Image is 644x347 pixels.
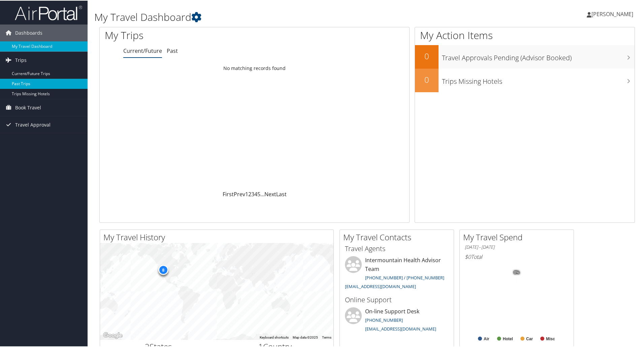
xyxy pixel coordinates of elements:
[514,270,519,274] tspan: 0%
[365,325,436,331] a: [EMAIL_ADDRESS][DOMAIN_NAME]
[102,331,124,339] img: Google
[526,336,533,341] text: Car
[234,190,245,197] a: Prev
[264,190,276,197] a: Next
[94,9,458,24] h1: My Travel Dashboard
[465,243,569,250] h6: [DATE] - [DATE]
[105,28,275,42] h1: My Trips
[343,231,454,242] h2: My Travel Contacts
[15,24,42,41] span: Dashboards
[293,335,318,339] span: Map data ©2025
[251,190,254,197] a: 3
[123,46,162,54] a: Current/Future
[415,73,439,85] h2: 0
[260,190,264,197] span: …
[100,62,409,74] td: No matching records found
[415,44,635,68] a: 0Travel Approvals Pending (Advisor Booked)
[342,255,452,291] li: Intermountain Health Advisor Team
[322,335,331,339] a: Terms (opens in new tab)
[167,46,178,54] a: Past
[465,252,569,260] h6: Total
[365,274,444,280] a: [PHONE_NUMBER] / [PHONE_NUMBER]
[442,49,635,62] h3: Travel Approvals Pending (Advisor Booked)
[442,73,635,85] h3: Trips Missing Hotels
[587,3,640,24] a: [PERSON_NAME]
[260,335,289,339] button: Keyboard shortcuts
[102,331,124,339] a: Open this area in Google Maps (opens a new window)
[257,190,260,197] a: 5
[463,231,574,242] h2: My Travel Spend
[342,307,452,334] li: On-line Support Desk
[503,336,513,341] text: Hotel
[276,190,287,197] a: Last
[345,243,449,253] h3: Travel Agents
[15,116,51,133] span: Travel Approval
[365,316,403,322] a: [PHONE_NUMBER]
[15,4,82,20] img: airportal-logo.png
[546,336,555,341] text: Misc
[465,252,471,260] span: $0
[15,51,27,68] span: Trips
[484,336,489,341] text: Air
[158,264,168,274] div: 8
[415,28,635,42] h1: My Action Items
[415,50,439,61] h2: 0
[345,294,449,304] h3: Online Support
[223,190,234,197] a: First
[103,231,333,242] h2: My Travel History
[415,68,635,92] a: 0Trips Missing Hotels
[345,283,416,289] a: [EMAIL_ADDRESS][DOMAIN_NAME]
[245,190,248,197] a: 1
[15,99,41,115] span: Book Travel
[248,190,251,197] a: 2
[591,10,633,17] span: [PERSON_NAME]
[254,190,257,197] a: 4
